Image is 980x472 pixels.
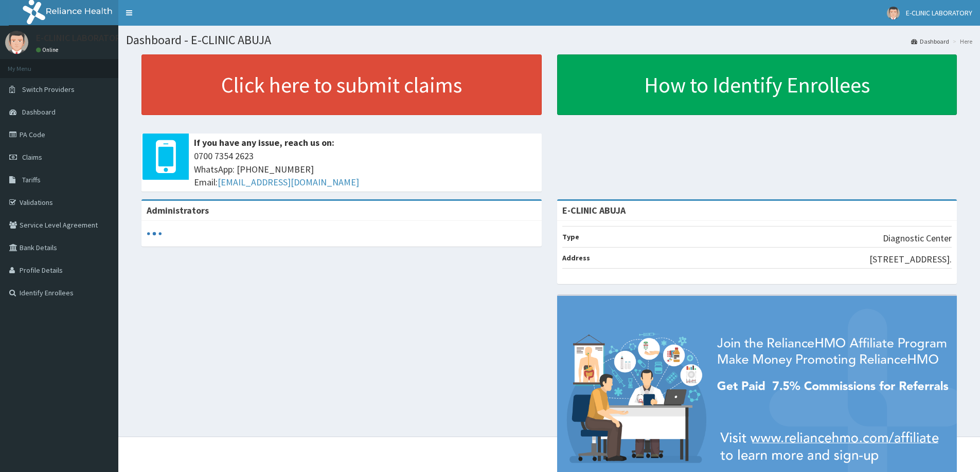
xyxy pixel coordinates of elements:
[911,37,949,46] a: Dashboard
[218,176,359,188] a: [EMAIL_ADDRESS][DOMAIN_NAME]
[562,204,626,216] strong: E-CLINIC ABUJA
[869,253,952,266] p: [STREET_ADDRESS].
[5,31,28,54] img: User Image
[147,226,162,241] svg: audio-loading
[557,54,957,115] a: How to Identify Enrollees
[22,175,41,184] span: Tariffs
[887,7,900,20] img: User Image
[194,149,537,189] span: 0700 7354 2623 WhatsApp: [PHONE_NUMBER] Email:
[562,232,579,241] b: Type
[22,153,42,162] span: Claims
[141,54,542,115] a: Click here to submit claims
[22,85,75,94] span: Switch Providers
[147,204,209,216] b: Administrators
[883,232,952,245] p: Diagnostic Center
[36,46,61,53] a: Online
[950,37,972,46] li: Here
[194,137,334,148] b: If you have any issue, reach us on:
[36,33,125,43] p: E-CLINIC LABORATORY
[562,253,590,262] b: Address
[126,33,972,47] h1: Dashboard - E-CLINIC ABUJA
[906,8,972,17] span: E-CLINIC LABORATORY
[22,107,56,117] span: Dashboard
